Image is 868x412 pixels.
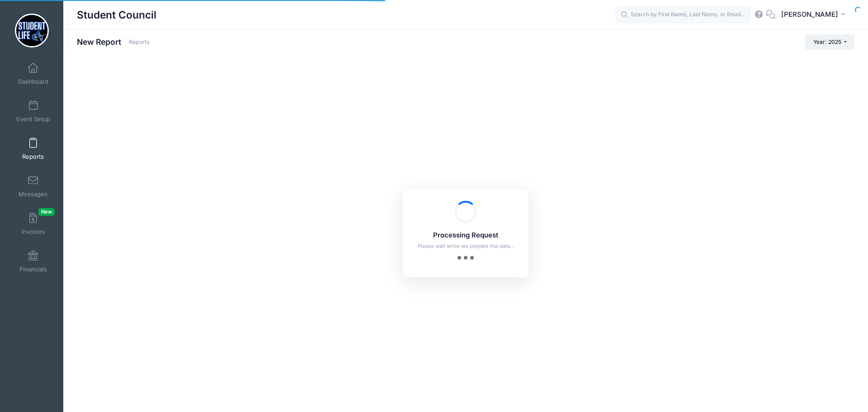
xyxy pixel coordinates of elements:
h1: Student Council [77,5,156,25]
span: Invoices [22,228,45,236]
span: Financials [19,265,47,273]
span: [PERSON_NAME] [781,9,838,19]
a: Messages [12,170,55,202]
span: Reports [22,153,44,161]
a: Financials [12,246,55,277]
span: Dashboard [18,78,48,85]
a: Reports [129,39,150,46]
img: Student Council [15,14,49,47]
a: Event Setup [12,95,55,127]
span: Year: 2025 [813,38,841,45]
span: New [38,208,55,216]
button: [PERSON_NAME] [775,5,854,25]
h1: New Report [77,37,150,47]
a: Reports [12,133,55,165]
span: Event Setup [16,115,50,123]
p: Please wait while we prepare the data... [415,242,517,250]
input: Search by First Name, Last Name, or Email... [615,6,751,24]
h5: Processing Request [415,232,517,240]
a: Dashboard [12,58,55,90]
a: InvoicesNew [12,208,55,240]
span: Messages [19,190,47,198]
button: Year: 2025 [805,34,854,50]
